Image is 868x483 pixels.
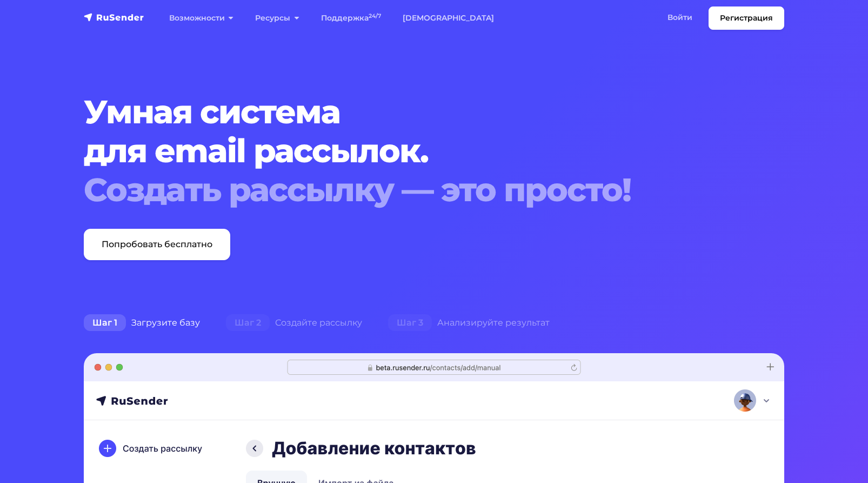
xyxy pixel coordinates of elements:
[369,12,381,19] sup: 24/7
[213,312,375,334] div: Создайте рассылку
[84,92,725,209] h1: Умная система для email рассылок.
[84,170,725,209] div: Создать рассылку — это просто!
[226,314,270,332] span: Шаг 2
[84,229,230,260] a: Попробовать бесплатно
[375,312,563,334] div: Анализируйте результат
[71,312,213,334] div: Загрузите базу
[158,7,244,29] a: Возможности
[709,6,784,30] a: Регистрация
[657,6,703,29] a: Войти
[244,7,310,29] a: Ресурсы
[84,12,144,23] img: RuSender
[84,314,126,332] span: Шаг 1
[388,314,432,332] span: Шаг 3
[392,7,505,29] a: [DEMOGRAPHIC_DATA]
[310,7,392,29] a: Поддержка24/7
